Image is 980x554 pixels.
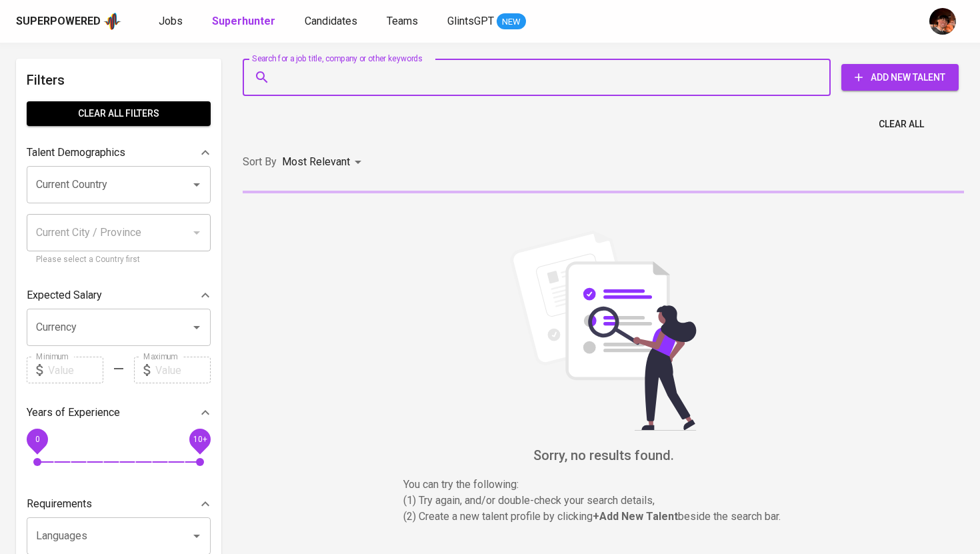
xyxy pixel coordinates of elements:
span: 0 [35,435,39,444]
span: GlintsGPT [447,15,494,27]
p: Please select a Country first [36,253,201,267]
img: file_searching.svg [503,231,703,431]
a: Jobs [159,13,185,30]
a: GlintsGPT NEW [447,13,526,30]
p: Expected Salary [27,287,102,303]
button: Open [187,527,206,545]
span: Teams [387,15,418,27]
h6: Filters [27,69,211,91]
div: Most Relevant [282,150,366,175]
div: Talent Demographics [27,139,211,166]
div: Expected Salary [27,282,211,309]
span: Add New Talent [852,69,948,86]
a: Teams [387,13,421,30]
button: Add New Talent [841,64,959,91]
p: You can try the following : [403,477,803,493]
input: Value [48,357,103,383]
a: Superhunter [212,13,278,30]
div: Requirements [27,491,211,517]
button: Clear All filters [27,101,211,126]
button: Open [187,318,206,337]
div: Superpowered [16,14,101,29]
p: Sort By [243,154,277,170]
span: Jobs [159,15,183,27]
button: Clear All [873,112,929,137]
img: app logo [103,11,121,31]
p: Years of Experience [27,405,120,421]
p: (2) Create a new talent profile by clicking beside the search bar. [403,509,803,525]
span: Clear All filters [37,105,200,122]
img: diemas@glints.com [929,8,956,35]
span: Clear All [879,116,924,133]
h6: Sorry, no results found. [243,445,964,466]
button: Open [187,175,206,194]
a: Candidates [305,13,360,30]
p: (1) Try again, and/or double-check your search details, [403,493,803,509]
a: Superpoweredapp logo [16,11,121,31]
b: Superhunter [212,15,275,27]
p: Talent Demographics [27,145,125,161]
input: Value [155,357,211,383]
p: Requirements [27,496,92,512]
div: Years of Experience [27,399,211,426]
span: NEW [497,15,526,29]
span: 10+ [193,435,207,444]
span: Candidates [305,15,357,27]
b: + Add New Talent [593,510,678,523]
p: Most Relevant [282,154,350,170]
